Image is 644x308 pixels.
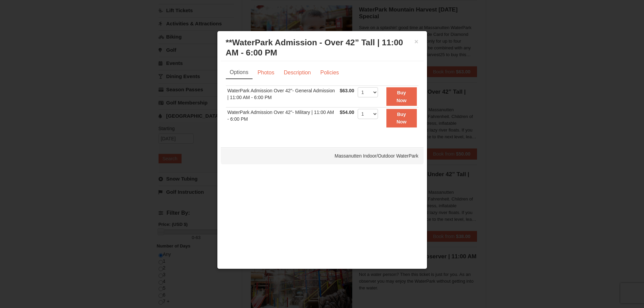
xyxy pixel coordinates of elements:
[226,38,419,58] h3: **WaterPark Admission - Over 42” Tall | 11:00 AM - 6:00 PM
[316,66,343,79] a: Policies
[226,86,338,108] td: WaterPark Admission Over 42"- General Admission | 11:00 AM - 6:00 PM
[340,88,354,93] span: $63.00
[253,66,279,79] a: Photos
[226,66,253,79] a: Options
[397,90,407,103] strong: Buy Now
[386,109,417,127] button: Buy Now
[226,107,338,128] td: WaterPark Admission Over 42"- Military | 11:00 AM - 6:00 PM
[397,112,407,124] strong: Buy Now
[386,87,417,106] button: Buy Now
[414,38,419,45] button: ×
[221,147,424,164] div: Massanutten Indoor/Outdoor WaterPark
[279,66,315,79] a: Description
[340,110,354,115] span: $54.00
